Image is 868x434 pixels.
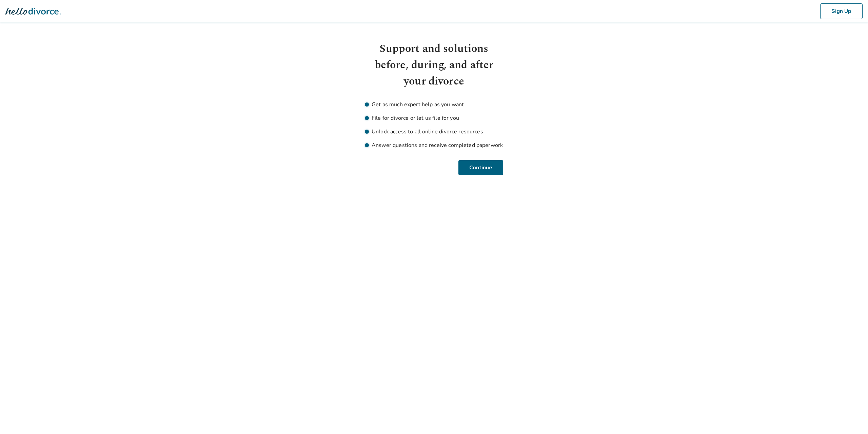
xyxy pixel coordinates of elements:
button: Continue [459,160,503,175]
li: Answer questions and receive completed paperwork [365,141,503,149]
li: Unlock access to all online divorce resources [365,128,503,136]
li: File for divorce or let us file for you [365,114,503,122]
button: Sign Up [820,3,863,19]
h1: Support and solutions before, during, and after your divorce [365,41,503,90]
li: Get as much expert help as you want [365,100,503,109]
